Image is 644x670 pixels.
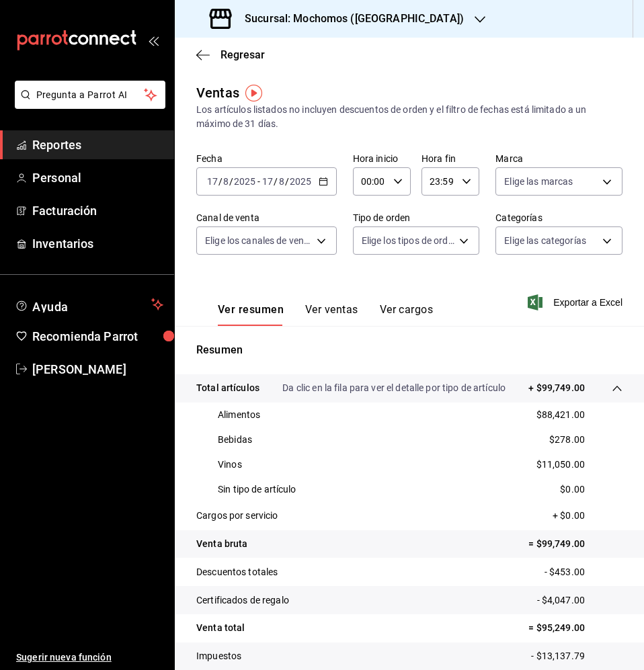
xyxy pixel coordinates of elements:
[504,175,573,188] span: Elige las marcas
[257,176,260,187] span: -
[285,176,289,187] span: /
[32,235,163,253] span: Inventarios
[196,537,247,551] p: Venta bruta
[528,381,585,395] p: + $99,749.00
[353,154,411,163] label: Hora inicio
[362,234,455,247] span: Elige los tipos de orden
[32,202,163,220] span: Facturación
[196,621,245,635] p: Venta total
[305,303,358,326] button: Ver ventas
[205,234,312,247] span: Elige los canales de venta
[218,483,296,497] p: Sin tipo de artículo
[220,48,265,61] span: Regresar
[536,408,585,422] p: $88,421.00
[245,85,262,101] img: Tooltip marker
[32,327,163,345] span: Recomienda Parrot
[234,11,464,27] h3: Sucursal: Mochomos ([GEOGRAPHIC_DATA])
[196,593,289,608] p: Certificados de regalo
[36,88,145,102] span: Pregunta a Parrot AI
[261,176,274,187] input: --
[528,621,622,635] p: = $95,249.00
[196,381,259,395] p: Total artículos
[553,509,622,523] p: + $0.00
[536,458,585,472] p: $11,050.00
[196,565,278,579] p: Descuentos totales
[196,509,278,523] p: Cargos por servicio
[32,296,146,312] span: Ayuda
[289,176,312,187] input: ----
[196,154,337,163] label: Fecha
[380,303,434,326] button: Ver cargos
[32,136,163,154] span: Reportes
[229,176,233,187] span: /
[218,303,284,326] button: Ver resumen
[9,97,165,112] a: Pregunta a Parrot AI
[537,593,622,608] p: - $4,047.00
[218,176,223,187] span: /
[495,154,622,163] label: Marca
[196,213,337,222] label: Canal de venta
[495,213,622,222] label: Categorías
[531,649,622,663] p: - $13,137.79
[504,234,586,247] span: Elige las categorías
[530,294,622,310] button: Exportar a Excel
[218,433,252,447] p: Bebidas
[16,651,163,665] span: Sugerir nueva función
[545,565,622,579] p: - $453.00
[148,35,159,46] button: open_drawer_menu
[223,176,229,187] input: --
[218,458,242,472] p: Vinos
[196,342,622,358] p: Resumen
[278,176,285,187] input: --
[233,176,256,187] input: ----
[218,303,433,326] div: navigation tabs
[32,169,163,187] span: Personal
[218,408,260,422] p: Alimentos
[353,213,480,222] label: Tipo de orden
[560,483,585,497] p: $0.00
[206,176,218,187] input: --
[32,360,163,378] span: [PERSON_NAME]
[528,537,622,551] p: = $99,749.00
[196,649,241,663] p: Impuestos
[15,81,165,109] button: Pregunta a Parrot AI
[196,83,239,103] div: Ventas
[549,433,585,447] p: $278.00
[274,176,278,187] span: /
[196,48,265,61] button: Regresar
[421,154,479,163] label: Hora fin
[196,103,622,131] div: Los artículos listados no incluyen descuentos de orden y el filtro de fechas está limitado a un m...
[282,381,506,395] p: Da clic en la fila para ver el detalle por tipo de artículo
